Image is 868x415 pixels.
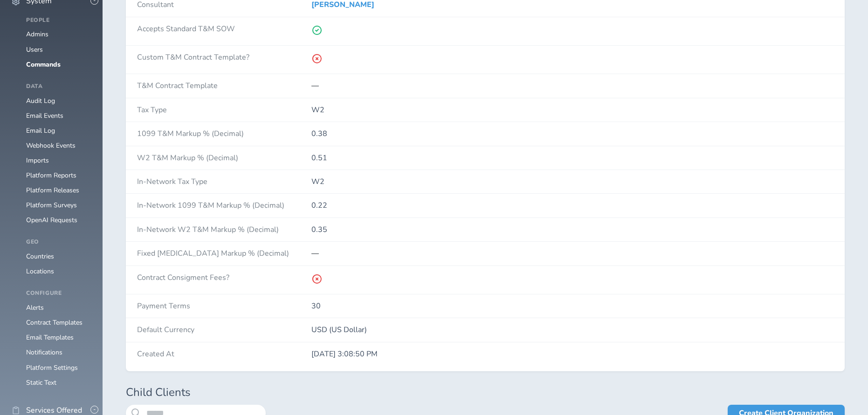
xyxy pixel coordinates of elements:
[137,154,311,162] h4: W2 T&M Markup % (Decimal)
[137,0,311,9] h4: Consultant
[26,30,48,39] a: Admins
[26,239,91,245] h4: Geo
[26,201,77,210] a: Platform Surveys
[311,302,834,310] p: 30
[137,249,311,258] h4: Fixed [MEDICAL_DATA] Markup % (Decimal)
[137,201,311,210] h4: In-Network 1099 T&M Markup % (Decimal)
[90,406,98,414] button: -
[26,83,91,90] h4: Data
[311,82,834,90] p: —
[26,348,62,357] a: Notifications
[137,326,311,334] h4: Default Currency
[137,129,311,138] h4: 1099 T&M Markup % (Decimal)
[26,333,74,342] a: Email Templates
[26,96,55,105] a: Audit Log
[311,326,834,334] p: USD (US Dollar)
[26,290,91,297] h4: Configure
[137,177,311,186] h4: In-Network Tax Type
[311,350,834,358] p: [DATE] 3:08:50 PM
[137,302,311,310] h4: Payment Terms
[26,267,54,276] a: Locations
[126,386,845,399] h1: Child Clients
[26,363,78,372] a: Platform Settings
[311,106,834,114] p: W2
[26,252,54,261] a: Countries
[26,216,77,225] a: OpenAI Requests
[137,350,311,358] h4: Created At
[26,45,43,54] a: Users
[311,249,834,258] p: —
[26,141,76,150] a: Webhook Events
[137,25,311,33] h4: Accepts Standard T&M SOW
[311,129,834,138] p: 0.38
[311,177,834,186] p: W2
[26,17,91,24] h4: People
[311,201,834,210] p: 0.22
[26,318,83,327] a: Contract Templates
[26,126,55,135] a: Email Log
[26,378,56,387] a: Static Text
[26,156,49,165] a: Imports
[26,186,79,195] a: Platform Releases
[137,225,311,234] h4: In-Network W2 T&M Markup % (Decimal)
[26,406,82,415] span: Services Offered
[311,154,834,162] p: 0.51
[311,225,834,234] p: 0.35
[137,82,311,90] h4: T&M Contract Template
[26,60,61,69] a: Commands
[137,106,311,114] h4: Tax Type
[137,273,311,282] h4: Contract Consigment Fees?
[26,171,76,180] a: Platform Reports
[137,53,311,61] h4: Custom T&M Contract Template?
[26,303,44,312] a: Alerts
[26,111,63,120] a: Email Events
